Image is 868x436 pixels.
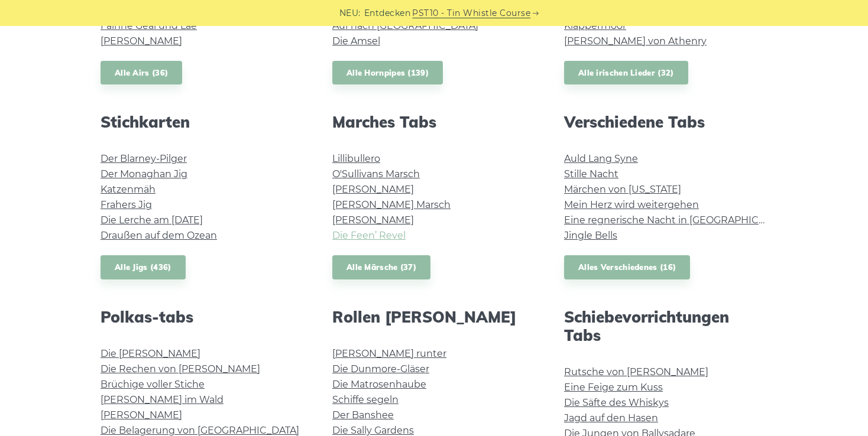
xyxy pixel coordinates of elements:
a: Alle Hornpipes (139) [332,61,443,85]
span: NEU: [339,6,361,20]
span: Entdecken [364,6,411,20]
a: Schiffe segeln [332,394,399,405]
a: Jagd auf den Hasen [564,412,658,424]
a: Auf nach [GEOGRAPHIC_DATA] [332,20,478,31]
a: [PERSON_NAME] [101,409,182,421]
a: [PERSON_NAME] von Athenry [564,35,707,47]
a: Lillibullero [332,153,380,164]
a: Jingle Bells [564,230,617,241]
a: Draußen auf dem Ozean [101,230,217,241]
a: [PERSON_NAME] [101,35,182,47]
a: Alle Jigs (436) [101,255,186,279]
a: Die Dunmore-Gläser [332,363,429,375]
a: [PERSON_NAME] [332,184,414,195]
a: Die Matrosenhaube [332,379,426,390]
h2: Marches Tabs [332,113,536,131]
a: [PERSON_NAME] [332,214,414,226]
a: Brüchige voller Stiche [101,379,205,390]
a: Die Feen’ Revel [332,230,406,241]
a: Die Rechen von [PERSON_NAME] [101,363,260,375]
h2: Verschiedene Tabs [564,113,767,131]
a: O'Sullivans Marsch [332,168,420,180]
a: Die Säfte des Whiskys [564,397,669,408]
a: Die [PERSON_NAME] [101,348,200,359]
a: Rutsche von [PERSON_NAME] [564,366,708,378]
a: Frahers Jig [101,199,152,210]
a: Alles Verschiedenes (16) [564,255,690,279]
a: Die Belagerung von [GEOGRAPHIC_DATA] [101,425,299,436]
a: Alle Airs (36) [101,61,182,85]
h2: Schiebevorrichtungen Tabs [564,308,767,344]
a: Die Sally Gardens [332,425,414,436]
a: Die Lerche am [DATE] [101,214,203,226]
a: Eine Feige zum Kuss [564,382,663,393]
a: Stille Nacht [564,168,618,180]
a: Klappermoor [564,20,626,31]
a: Alle Märsche (37) [332,255,430,279]
h2: Polkas-tabs [101,308,304,326]
a: Eine regnerische Nacht in [GEOGRAPHIC_DATA] [564,214,791,226]
a: Märchen von [US_STATE] [564,184,681,195]
a: PST10 - Tin Whistle Course [412,6,530,20]
h2: Stichkarten [101,113,304,131]
a: [PERSON_NAME] runter [332,348,446,359]
a: Fáinne Geal und Lae [101,20,197,31]
a: Mein Herz wird weitergehen [564,199,699,210]
a: Der Blarney-Pilger [101,153,187,164]
a: Die Amsel [332,35,380,47]
a: [PERSON_NAME] Marsch [332,199,451,210]
a: Auld Lang Syne [564,153,638,164]
a: Katzenmäh [101,184,156,195]
a: Alle irischen Lieder (32) [564,61,688,85]
h2: Rollen [PERSON_NAME] [332,308,536,326]
a: Der Monaghan Jig [101,168,187,180]
a: [PERSON_NAME] im Wald [101,394,224,405]
a: Der Banshee [332,409,394,421]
